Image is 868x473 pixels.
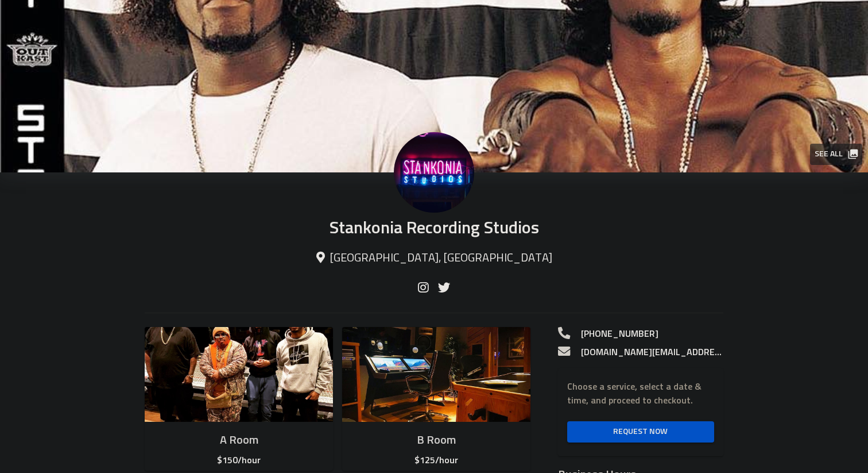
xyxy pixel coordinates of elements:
[567,380,714,407] label: Choose a service, select a date & time, and proceed to checkout.
[576,425,705,439] span: Request Now
[572,327,723,341] a: [PHONE_NUMBER]
[815,147,857,161] span: See all
[154,431,324,449] h6: A Room
[351,453,521,467] p: $125/hour
[572,345,723,359] a: [DOMAIN_NAME][EMAIL_ADDRESS][DOMAIN_NAME]
[145,327,333,471] button: A Room$150/hour
[145,327,333,422] img: Room image
[342,327,530,471] button: B Room$125/hour
[567,421,714,443] a: Request Now
[145,218,723,240] p: Stankonia Recording Studios
[394,132,474,213] img: Stankonia Recording Studios
[810,144,862,165] button: See all
[145,251,723,266] p: [GEOGRAPHIC_DATA], [GEOGRAPHIC_DATA]
[342,327,530,422] img: Room image
[351,431,521,449] h6: B Room
[154,453,324,467] p: $150/hour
